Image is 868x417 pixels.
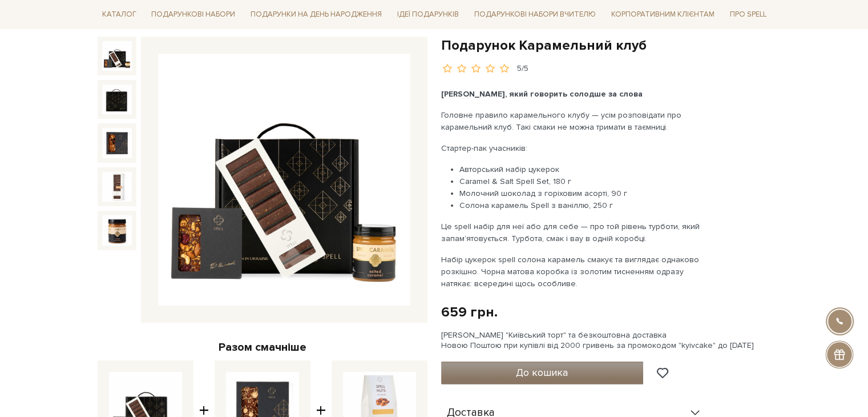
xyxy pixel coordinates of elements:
[459,163,709,175] li: Авторський набір цукерок
[393,6,463,23] a: Ідеї подарунків
[441,330,771,351] div: [PERSON_NAME] "Київський торт" та безкоштовна доставка Новою Поштою при купівлі від 2000 гривень ...
[102,215,132,245] img: Подарунок Карамельний клуб
[98,340,427,355] div: Разом смачніше
[725,6,770,23] a: Про Spell
[98,6,141,23] a: Каталог
[459,199,709,211] li: Солона карамель Spell з ваніллю, 250 г
[441,142,709,154] p: Стартер-пак учасників:
[441,220,709,244] p: Це spell набір для неї або для себе — про той рівень турботи, який запам’ятовується. Турбота, сма...
[607,6,719,23] a: Корпоративним клієнтам
[102,85,132,114] img: Подарунок Карамельний клуб
[102,172,132,202] img: Подарунок Карамельний клуб
[441,303,498,321] div: 659 грн.
[459,187,709,199] li: Молочний шоколад з горіховим асорті, 90 г
[246,6,386,23] a: Подарунки на День народження
[459,175,709,187] li: Caramel & Salt Spell Set, 180 г
[441,362,644,384] button: До кошика
[441,109,709,133] p: Головне правило карамельного клубу — усім розповідати про карамельний клуб. Такі смаки не можна т...
[517,63,528,74] div: 5/5
[516,366,568,379] span: До кошика
[158,54,410,306] img: Подарунок Карамельний клуб
[102,128,132,158] img: Подарунок Карамельний клуб
[147,6,240,23] a: Подарункові набори
[470,5,600,24] a: Подарункові набори Вчителю
[102,41,132,71] img: Подарунок Карамельний клуб
[441,89,643,99] b: [PERSON_NAME], який говорить солодше за слова
[441,254,709,290] p: Набір цукерок spell солона карамель смакує та виглядає однаково розкішно. Чорна матова коробка із...
[441,37,771,54] h1: Подарунок Карамельний клуб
